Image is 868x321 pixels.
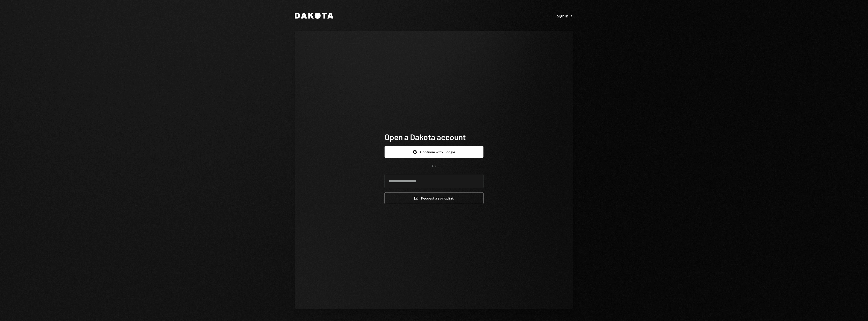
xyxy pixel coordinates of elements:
[385,192,483,204] button: Request a signuplink
[385,146,483,158] button: Continue with Google
[557,13,573,18] div: Sign in
[432,164,436,168] div: OR
[557,13,573,18] a: Sign in
[385,132,483,142] h1: Open a Dakota account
